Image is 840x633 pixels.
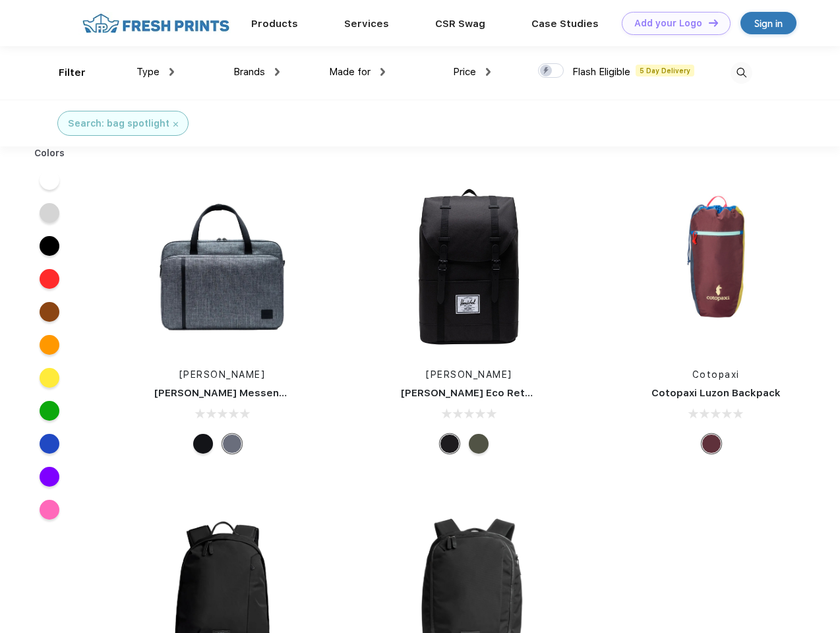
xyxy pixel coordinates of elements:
img: DT [709,19,718,26]
a: Products [251,18,298,30]
span: Flash Eligible [572,66,630,78]
img: fo%20logo%202.webp [78,12,233,35]
a: [PERSON_NAME] Eco Retreat 15" Computer Backpack [401,387,671,399]
img: func=resize&h=266 [628,179,804,355]
div: Add your Logo [634,18,702,29]
div: Colors [24,146,75,160]
div: Black [193,434,213,454]
span: Type [136,66,160,78]
div: Forest [469,434,489,454]
img: dropdown.png [486,68,491,76]
a: [PERSON_NAME] Messenger [154,387,297,399]
a: [PERSON_NAME] [179,369,266,380]
img: func=resize&h=266 [381,179,556,355]
a: Cotopaxi [692,369,740,380]
div: Filter [59,65,86,80]
img: desktop_search.svg [731,62,752,84]
img: dropdown.png [169,68,174,76]
img: dropdown.png [275,68,280,76]
div: Surprise [702,434,721,454]
span: 5 Day Delivery [636,65,694,76]
img: func=resize&h=266 [135,179,310,355]
div: Raven Crosshatch [222,434,242,454]
a: Cotopaxi Luzon Backpack [651,387,781,399]
div: Sign in [754,16,783,31]
span: Price [453,66,476,78]
img: filter_cancel.svg [173,122,178,127]
a: [PERSON_NAME] [426,369,512,380]
a: Sign in [740,12,796,34]
img: dropdown.png [380,68,385,76]
span: Brands [233,66,265,78]
div: Search: bag spotlight [68,117,169,131]
div: Black [440,434,460,454]
span: Made for [329,66,371,78]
